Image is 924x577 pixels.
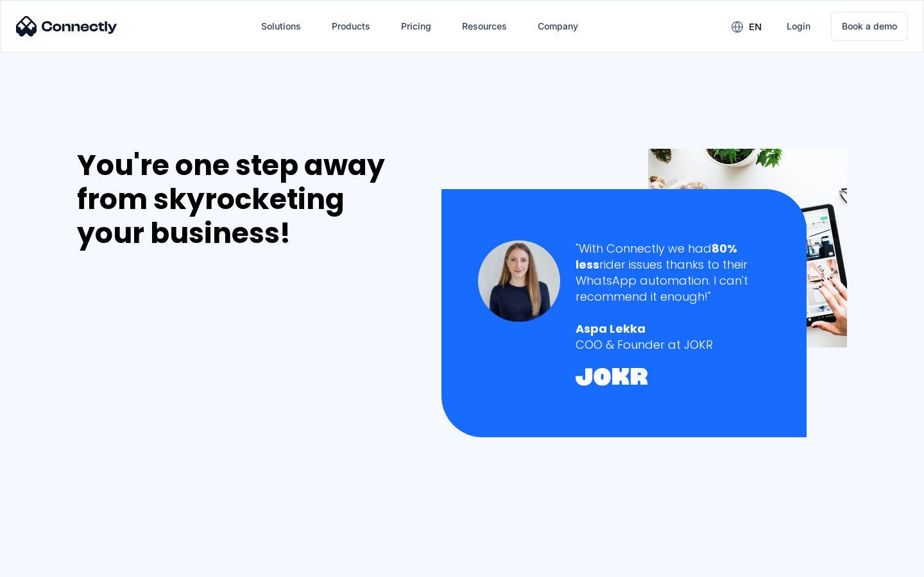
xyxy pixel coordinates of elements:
[401,17,431,35] div: Pricing
[527,11,588,42] div: Company
[576,240,770,305] div: "With Connectly we had rider issues thanks to their WhatsApp automation. I can't recommend it eno...
[749,18,762,36] div: en
[16,16,117,37] img: Connectly Logo
[538,17,578,35] div: Company
[576,240,737,272] strong: 80% less
[452,11,517,42] div: Resources
[462,17,507,35] div: Resources
[26,555,77,573] ul: Language list
[321,11,381,42] div: Products
[77,149,415,250] div: You're one step away from skyrocketing your business!
[831,12,908,41] a: Book a demo
[721,17,771,36] div: en
[251,11,311,42] div: Solutions
[576,337,770,353] div: COO & Founder at JOKR
[261,17,301,35] div: Solutions
[77,265,269,560] iframe: Form 0
[787,17,810,35] div: Login
[332,17,370,35] div: Products
[576,321,646,337] strong: Aspa Lekka
[776,11,821,42] a: Login
[13,555,77,573] aside: Language selected: English
[391,11,441,42] a: Pricing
